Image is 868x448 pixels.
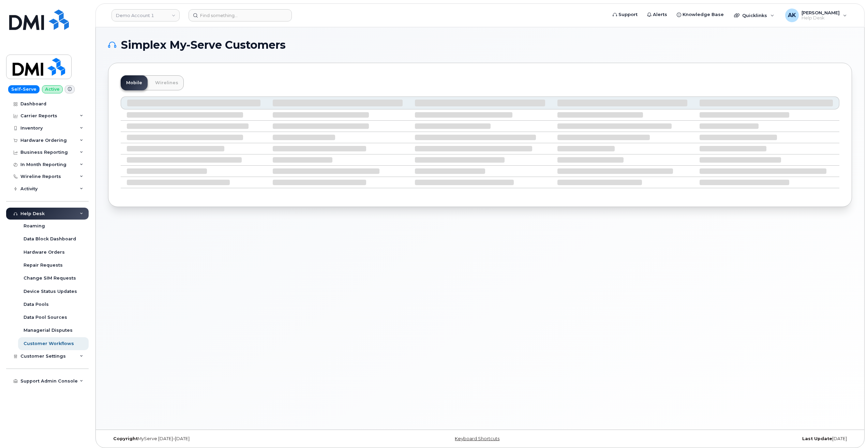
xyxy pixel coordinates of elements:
strong: Copyright [113,436,138,441]
div: MyServe [DATE]–[DATE] [108,436,356,442]
span: Simplex My-Serve Customers [121,40,286,50]
strong: Last Update [802,436,832,441]
a: Keyboard Shortcuts [455,436,499,441]
a: Mobile [121,75,148,90]
div: [DATE] [604,436,852,442]
a: Wirelines [150,75,184,90]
